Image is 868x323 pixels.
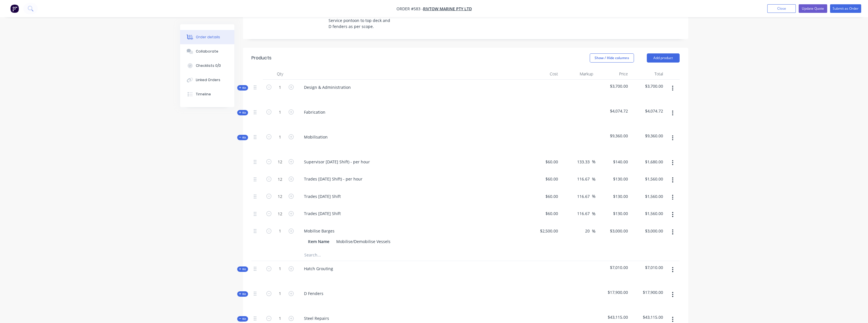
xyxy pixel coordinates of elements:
button: Checklists 0/0 [180,59,234,73]
div: Order details [196,35,220,40]
span: $7,010.00 [598,264,628,270]
input: Search... [304,249,418,261]
div: Kit [237,135,248,140]
div: Cost [525,68,561,80]
span: $4,074.72 [633,108,663,114]
div: Total [630,68,665,80]
span: $3,700.00 [598,83,628,89]
span: $3,700.00 [633,83,663,89]
div: Linked Orders [196,77,220,83]
button: Show / Hide columns [590,53,634,63]
button: Update Quote [799,4,827,13]
div: Hatch Grouting [299,264,338,273]
div: Timeline [196,92,211,97]
button: Linked Orders [180,73,234,87]
span: $43,115.00 [598,314,628,320]
div: Corrosion remediation for Service pontoon to top deck and D fenders as per scope. [324,10,395,31]
div: Trades [DATE] Shift [299,192,345,200]
div: Steel Repairs [299,314,334,322]
span: % [592,176,595,182]
span: $9,360.00 [598,133,628,139]
div: Kit [237,85,248,91]
div: Trades [DATE] Shift) - per hour [299,175,367,183]
div: Products [251,55,271,61]
span: $4,074.72 [598,108,628,114]
span: % [592,193,595,200]
div: Item Name [306,237,332,246]
button: Order details [180,30,234,44]
button: Close [767,4,796,13]
span: % [592,159,595,165]
div: Markup [560,68,595,80]
div: Kit [237,266,248,272]
span: Kit [239,111,246,115]
div: Design & Administration [299,83,355,91]
span: $17,900.00 [633,289,663,295]
span: $43,115.00 [633,314,663,320]
span: Kit [239,292,246,296]
div: Kit [237,291,248,297]
div: Mobilisation [299,133,332,141]
span: $9,360.00 [633,133,663,139]
div: Mobilise Barges [299,227,339,235]
div: Mobilise/Demobilise Vessels [334,237,393,246]
span: % [592,210,595,217]
div: Qty [263,68,297,80]
div: Kit [237,316,248,322]
span: Order #583 - [396,6,423,11]
div: Price [595,68,631,80]
div: Collaborate [196,49,218,54]
div: Kit [237,110,248,115]
span: $7,010.00 [633,264,663,270]
div: Supervisor [DATE] Shift) - per hour [299,158,374,166]
span: % [592,228,595,234]
span: Kit [239,267,246,271]
button: Add product [647,53,680,63]
div: Checklists 0/0 [196,63,221,68]
button: Collaborate [180,44,234,59]
span: Kit [239,86,246,90]
button: Submit as Order [830,4,861,13]
div: Trades [DATE] Shift [299,209,345,218]
span: $17,900.00 [598,289,628,295]
img: Factory [10,4,19,13]
span: Kit [239,135,246,140]
div: D Fenders [299,289,328,298]
a: RIVTOW MARINE PTY LTD [423,6,472,11]
span: Kit [239,317,246,321]
button: Timeline [180,87,234,101]
div: Fabrication [299,108,330,116]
